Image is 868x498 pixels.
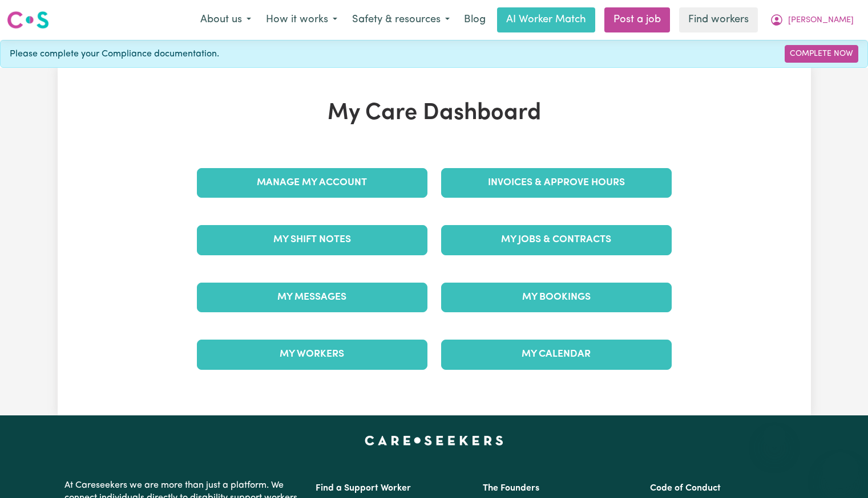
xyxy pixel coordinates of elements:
[441,225,672,255] a: My Jobs & Contracts
[650,484,721,493] a: Code of Conduct
[190,100,679,127] h1: My Care Dashboard
[497,7,595,32] a: AI Worker Match
[785,45,858,63] a: Complete Now
[197,225,427,255] a: My Shift Notes
[197,283,427,312] a: My Messages
[763,425,786,448] iframe: Close message
[197,168,427,198] a: Manage My Account
[822,452,859,489] iframe: Button to launch messaging window
[762,8,861,32] button: My Account
[441,168,672,198] a: Invoices & Approve Hours
[679,7,758,32] a: Find workers
[788,14,854,27] span: [PERSON_NAME]
[7,7,49,33] a: Careseekers logo
[7,10,49,30] img: Careseekers logo
[193,8,259,32] button: About us
[441,340,672,369] a: My Calendar
[457,7,492,32] a: Blog
[441,283,672,312] a: My Bookings
[365,436,503,445] a: Careseekers home page
[604,7,670,32] a: Post a job
[345,8,457,32] button: Safety & resources
[259,8,345,32] button: How it works
[483,484,539,493] a: The Founders
[316,484,411,493] a: Find a Support Worker
[197,340,427,369] a: My Workers
[10,47,219,61] span: Please complete your Compliance documentation.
